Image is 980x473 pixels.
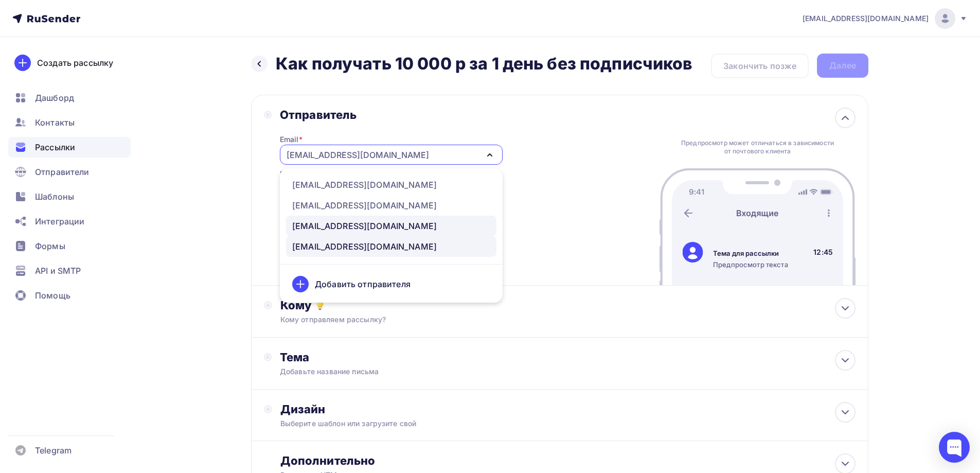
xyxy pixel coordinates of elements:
[8,236,131,256] a: Формы
[35,215,84,227] span: Интеграции
[280,350,483,364] div: Тема
[35,141,75,153] span: Рассылки
[280,402,856,416] div: Дизайн
[292,240,437,253] div: [EMAIL_ADDRESS][DOMAIN_NAME]
[813,247,833,257] div: 12:45
[8,186,131,207] a: Шаблоны
[35,289,70,302] span: Помощь
[280,145,503,165] button: [EMAIL_ADDRESS][DOMAIN_NAME]
[8,87,131,108] a: Дашборд
[280,168,503,303] ul: [EMAIL_ADDRESS][DOMAIN_NAME]
[280,366,463,377] div: Добавьте название письма
[803,13,929,24] span: [EMAIL_ADDRESS][DOMAIN_NAME]
[276,54,693,74] h2: Как получать 10 000 р за 1 день без подписчиков
[280,134,302,145] div: Email
[280,314,798,325] div: Кому отправляем рассылку?
[280,453,856,468] div: Дополнительно
[8,162,131,182] a: Отправители
[280,108,503,122] div: Отправитель
[8,112,131,133] a: Контакты
[292,220,437,232] div: [EMAIL_ADDRESS][DOMAIN_NAME]
[713,249,788,258] div: Тема для рассылки
[803,8,968,29] a: [EMAIL_ADDRESS][DOMAIN_NAME]
[280,298,856,312] div: Кому
[35,444,72,457] span: Telegram
[280,418,798,429] div: Выберите шаблон или загрузите свой
[37,57,113,69] div: Создать рассылку
[292,179,437,191] div: [EMAIL_ADDRESS][DOMAIN_NAME]
[280,169,503,189] div: Рекомендуем , чтобы рассылка не попала в «Спам»
[35,265,81,277] span: API и SMTP
[8,137,131,157] a: Рассылки
[35,166,90,178] span: Отправители
[292,199,437,212] div: [EMAIL_ADDRESS][DOMAIN_NAME]
[35,190,74,203] span: Шаблоны
[35,92,74,104] span: Дашборд
[35,116,75,129] span: Контакты
[713,260,788,269] div: Предпросмотр текста
[315,278,411,290] div: Добавить отправителя
[35,240,65,252] span: Формы
[287,149,429,161] div: [EMAIL_ADDRESS][DOMAIN_NAME]
[679,139,837,155] div: Предпросмотр может отличаться в зависимости от почтового клиента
